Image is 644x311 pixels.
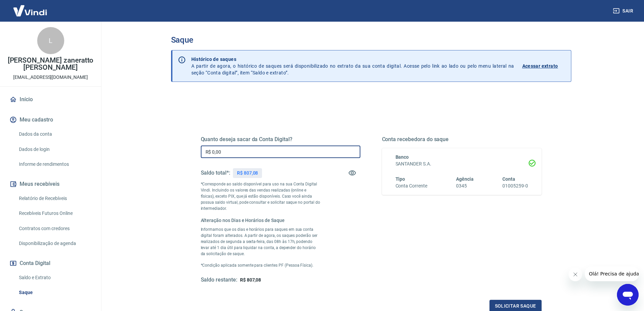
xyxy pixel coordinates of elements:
h6: SANTANDER S.A. [396,160,528,168]
span: Agência [456,176,474,182]
h6: 01005259-0 [502,182,528,190]
iframe: Mensagem da empresa [585,266,639,281]
a: Saque [16,286,93,299]
iframe: Fechar mensagem [569,268,582,281]
h5: Saldo restante: [201,276,237,284]
p: Histórico de saques [191,56,514,63]
a: Recebíveis Futuros Online [16,206,93,220]
a: Contratos com credores [16,222,93,236]
p: Informamos que os dias e horários para saques em sua conta digital foram alterados. A partir de a... [201,226,320,257]
a: Saldo e Extrato [16,271,93,285]
span: Conta [502,176,515,182]
p: [EMAIL_ADDRESS][DOMAIN_NAME] [13,74,88,81]
a: Disponibilização de agenda [16,237,93,250]
button: Sair [612,5,636,17]
p: *Corresponde ao saldo disponível para uso na sua Conta Digital Vindi. Incluindo os valores das ve... [201,181,320,212]
h5: Saldo total*: [201,170,230,176]
h3: Saque [171,35,571,45]
a: Relatório de Recebíveis [16,192,93,205]
iframe: Botão para abrir a janela de mensagens [617,284,639,306]
p: R$ 807,08 [237,170,258,177]
h6: Conta Corrente [396,182,427,190]
a: Informe de rendimentos [16,157,93,171]
a: Acessar extrato [522,56,566,76]
span: Olá! Precisa de ajuda? [4,5,57,10]
p: A partir de agora, o histórico de saques será disponibilizado no extrato da sua conta digital. Ac... [191,56,514,76]
button: Conta Digital [8,256,93,271]
button: Meus recebíveis [8,177,93,192]
button: Meu cadastro [8,112,93,127]
span: Tipo [396,176,405,182]
h5: Conta recebedora do saque [382,136,542,143]
img: Vindi [8,0,52,21]
a: Dados da conta [16,127,93,141]
p: Acessar extrato [522,63,558,69]
span: Banco [396,154,409,160]
p: *Condição aplicada somente para clientes PF (Pessoa Física). [201,262,320,268]
a: Início [8,92,93,107]
p: [PERSON_NAME] zaneratto [PERSON_NAME] [5,57,96,71]
h6: Alteração nos Dias e Horários de Saque [201,217,320,224]
span: R$ 807,08 [240,277,261,283]
h5: Quanto deseja sacar da Conta Digital? [201,136,360,143]
h6: 0345 [456,182,474,190]
div: L [37,27,64,54]
a: Dados de login [16,142,93,156]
